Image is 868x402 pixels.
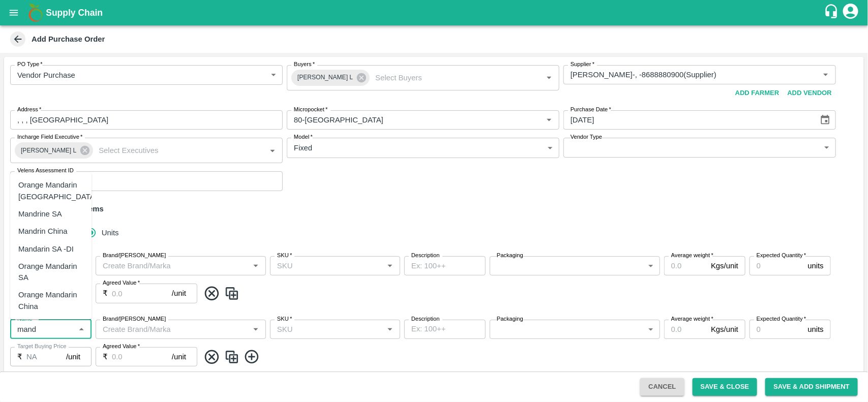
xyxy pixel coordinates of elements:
button: Open [249,259,262,272]
span: [PERSON_NAME] L [15,145,82,156]
button: Save & Close [693,378,758,396]
div: Orange Mandarin SA [18,261,83,284]
div: Orange Mandarin [GEOGRAPHIC_DATA] [18,180,97,203]
img: CloneIcon [224,349,240,365]
button: Open [819,68,832,81]
label: Incharge Field Executive [17,133,82,141]
label: Description [411,315,440,323]
label: Micropocket [294,106,328,114]
div: Mandrin China [18,226,68,237]
label: Description [411,252,440,260]
p: Kgs/unit [711,260,738,271]
span: [PERSON_NAME] L [291,72,359,83]
button: Open [383,259,397,272]
p: ₹ [103,288,108,299]
b: Supply Chain [46,8,103,18]
label: Average weight [671,252,713,260]
label: Model [294,133,313,141]
button: Choose date, selected date is Oct 10, 2025 [816,110,835,130]
button: open drawer [2,1,25,24]
label: Agreed Value [103,343,140,351]
input: Select Executives [95,144,250,157]
div: account of current user [842,2,860,23]
p: Kgs/unit [711,324,738,335]
a: Supply Chain [46,6,824,20]
input: 0 [750,256,804,275]
p: ₹ [17,351,22,362]
p: Vendor Purchase [17,70,75,81]
input: 0.0 [112,347,172,366]
input: Address [10,110,283,130]
p: units [808,324,824,335]
img: CloneIcon [224,285,240,302]
button: Open [249,323,262,336]
p: /unit [172,288,186,299]
button: Open [266,144,279,157]
input: Select Buyers [371,71,526,84]
input: Name [13,323,72,336]
label: Packaging [497,315,523,323]
span: Units [102,227,119,238]
input: SKU [273,259,380,272]
label: Buyers [294,60,315,69]
label: SKU [277,252,292,260]
p: units [808,260,824,271]
input: 0.0 [26,347,66,366]
input: SKU [273,323,380,336]
button: Cancel [640,378,684,396]
div: Mandarin SA -DI [18,243,74,255]
label: Name [17,315,36,323]
label: SKU [277,315,292,323]
label: Brand/[PERSON_NAME] [103,315,166,323]
input: 0.0 [664,256,707,275]
input: 0.0 [112,284,172,303]
img: logo [25,3,46,23]
p: /unit [66,351,80,362]
p: /unit [172,351,186,362]
button: Open [543,71,556,84]
button: Open [383,323,397,336]
button: Close [75,323,88,336]
p: Fixed [294,142,312,153]
label: Agreed Value [103,279,140,287]
label: Packaging [497,252,523,260]
p: ₹ [103,351,108,362]
label: PO Type [17,60,43,69]
button: Add Farmer [731,84,784,102]
label: Expected Quantity [757,252,806,260]
input: Create Brand/Marka [99,259,246,272]
label: Purchase Date [571,106,611,114]
div: Mandrine SA [18,209,62,220]
input: 0 [750,320,804,339]
label: Target Buying Price [17,343,67,351]
input: Select Supplier [566,68,803,81]
button: Open [543,113,556,127]
label: Average weight [671,315,713,323]
div: customer-support [824,4,842,22]
button: Add Vendor [784,84,836,102]
input: Select Date [563,110,812,130]
div: Orange Mandarin China [18,290,83,313]
h6: Buying In [8,223,51,244]
label: Supplier [571,60,594,69]
input: 0.0 [664,320,707,339]
input: Create Brand/Marka [99,323,246,336]
label: Expected Quantity [757,315,806,323]
label: Address [17,106,41,114]
label: Velens Assessment ID [17,167,74,175]
button: Save & Add Shipment [765,378,858,396]
input: Micropocket [290,113,526,127]
div: [PERSON_NAME] L [291,70,370,86]
label: Vendor Type [571,133,602,141]
label: Brand/[PERSON_NAME] [103,252,166,260]
div: [PERSON_NAME] L [15,142,93,159]
b: Add Purchase Order [32,35,105,43]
